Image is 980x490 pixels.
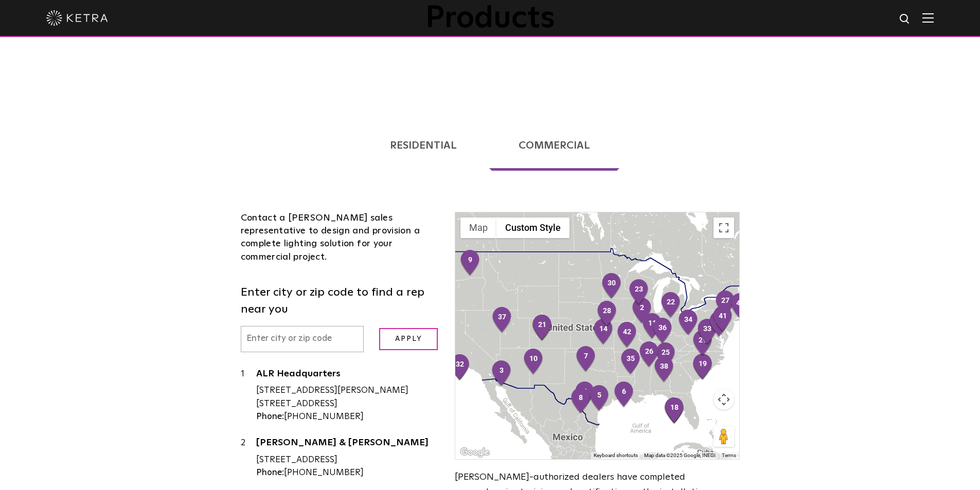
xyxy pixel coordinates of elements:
div: 10 [523,348,544,376]
div: 1 [241,368,256,424]
div: 41 [712,305,734,333]
a: Open this area in Google Maps (opens a new window) [458,446,492,459]
button: Keyboard shortcuts [594,452,638,459]
div: [PHONE_NUMBER] [256,466,440,480]
div: 28 [596,300,618,328]
div: 23 [628,279,650,306]
div: 27 [715,290,736,318]
div: 42 [616,321,638,349]
div: 4 [574,381,596,409]
img: Hamburger%20Nav.svg [922,13,934,23]
div: 34 [678,309,699,337]
div: 40 [708,311,730,338]
div: 2 [631,297,653,325]
input: Apply [379,328,438,350]
img: Google [458,446,492,459]
strong: Phone: [256,468,284,477]
div: 19 [692,353,714,381]
div: [STREET_ADDRESS][PERSON_NAME] [STREET_ADDRESS] [256,384,440,410]
div: 35 [620,348,642,376]
a: Residential [361,120,486,171]
img: search icon [899,13,912,26]
div: 29 [692,330,714,357]
div: [PHONE_NUMBER] [256,410,440,424]
div: 22 [660,292,682,319]
button: Show street map [460,217,496,238]
div: 2 [241,437,256,480]
div: [STREET_ADDRESS] [256,453,440,467]
div: 25 [655,342,676,370]
div: 3 [491,360,512,388]
div: 30 [601,273,622,300]
div: 32 [449,354,471,382]
button: Toggle fullscreen view [714,217,734,238]
div: Contact a [PERSON_NAME] sales representative to design and provision a complete lighting solution... [241,212,440,264]
a: [PERSON_NAME] & [PERSON_NAME] [256,438,440,451]
span: Map data ©2025 Google, INEGI [644,452,716,458]
div: 26 [638,341,660,369]
div: 37 [491,306,513,334]
div: 43 [729,293,751,320]
strong: Phone: [256,412,284,421]
a: Terms (opens in new tab) [722,452,736,458]
div: 8 [570,387,592,415]
div: 33 [697,318,718,346]
a: ALR Headquarters [256,369,440,382]
button: Map camera controls [714,389,734,410]
div: 11 [642,313,663,340]
div: 9 [459,249,481,277]
div: 6 [613,381,635,409]
div: 14 [593,318,614,346]
div: 38 [653,356,675,384]
button: Custom Style [496,217,569,238]
div: 5 [589,385,610,412]
div: 36 [652,317,673,345]
div: 18 [664,397,685,425]
label: Enter city or zip code to find a rep near you [241,284,440,318]
div: 7 [575,346,597,373]
a: Commercial [489,120,619,171]
input: Enter city or zip code [241,326,364,352]
div: 21 [531,314,553,342]
img: ketra-logo-2019-white [46,10,108,26]
button: Drag Pegman onto the map to open Street View [714,426,734,447]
